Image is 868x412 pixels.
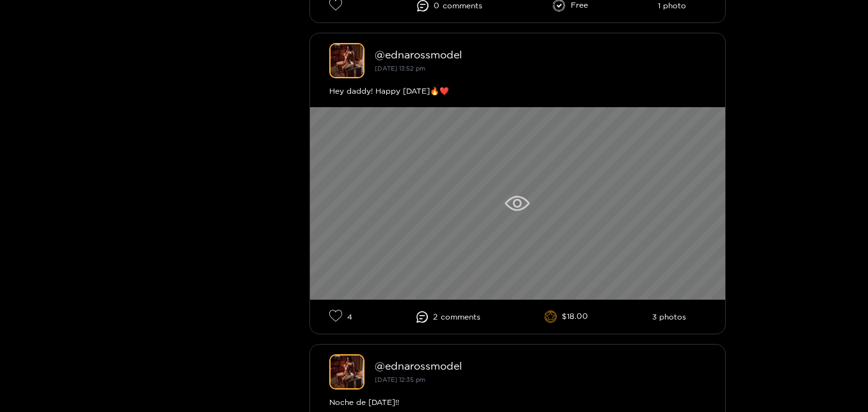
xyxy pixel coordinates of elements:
img: ednarossmodel [329,43,364,78]
img: ednarossmodel [329,354,364,390]
li: $18.00 [545,311,589,323]
small: [DATE] 13:52 pm [375,65,425,72]
div: Noche de [DATE]!! [329,396,706,409]
li: 1 photo [658,1,686,10]
li: 2 [416,311,480,323]
div: @ ednarossmodel [375,360,706,372]
div: @ ednarossmodel [375,49,706,60]
small: [DATE] 12:35 pm [375,376,425,383]
li: 3 photos [652,313,686,322]
span: comment s [443,1,482,10]
li: 4 [329,309,352,324]
span: comment s [441,313,480,322]
div: Hey daddy! Happy [DATE]🔥❤️ [329,85,706,98]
